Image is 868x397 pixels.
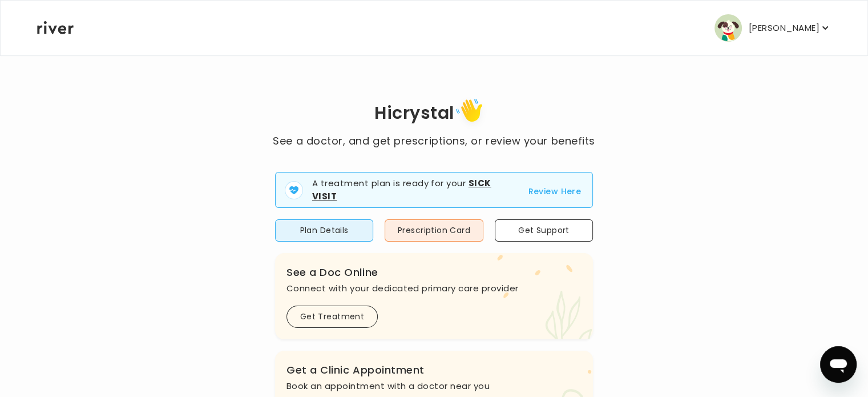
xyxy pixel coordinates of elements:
[273,95,595,133] h1: Hi crystal
[286,306,378,328] button: Get Treatment
[275,219,373,242] button: Plan Details
[286,264,582,280] h3: See a Doc Online
[820,346,857,383] iframe: Button to launch messaging window
[286,280,582,296] p: Connect with your dedicated primary care provider
[385,219,483,242] button: Prescription Card
[273,133,595,149] p: See a doctor, and get prescriptions, or review your benefits
[749,20,819,36] p: [PERSON_NAME]
[286,378,582,394] p: Book an appointment with a doctor near you
[495,219,593,242] button: Get Support
[312,177,515,203] p: A treatment plan is ready for your
[714,14,742,42] img: user avatar
[312,177,491,202] strong: Sick Visit
[286,362,582,378] h3: Get a Clinic Appointment
[714,14,831,42] button: user avatar[PERSON_NAME]
[528,185,581,198] button: Review Here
